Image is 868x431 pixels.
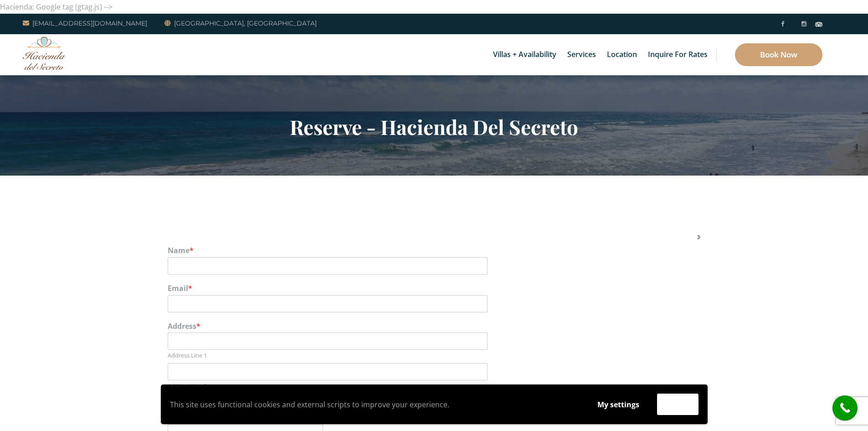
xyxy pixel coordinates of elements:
label: Address Line 2 [168,382,488,390]
a: [EMAIL_ADDRESS][DOMAIN_NAME] [23,18,147,29]
a: Location [602,34,642,75]
button: My settings [589,394,648,415]
h2: Reserve - Hacienda Del Secreto [168,115,701,139]
label: Address Line 1 [168,352,488,359]
a: [GEOGRAPHIC_DATA], [GEOGRAPHIC_DATA] [164,18,317,29]
label: Email [168,284,701,293]
label: Name [168,246,701,255]
img: Tripadvisor_logomark.svg [815,22,822,26]
a: Inquire for Rates [643,34,712,75]
a: Book Now [735,43,822,66]
img: Awesome Logo [23,36,66,70]
a: call [832,395,858,421]
i: call [835,398,855,418]
label: Address [168,322,701,331]
p: This site uses functional cookies and external scripts to improve your experience. [170,398,580,411]
a: Services [563,34,601,75]
a: Villas + Availability [488,34,561,75]
button: Accept [657,394,699,415]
